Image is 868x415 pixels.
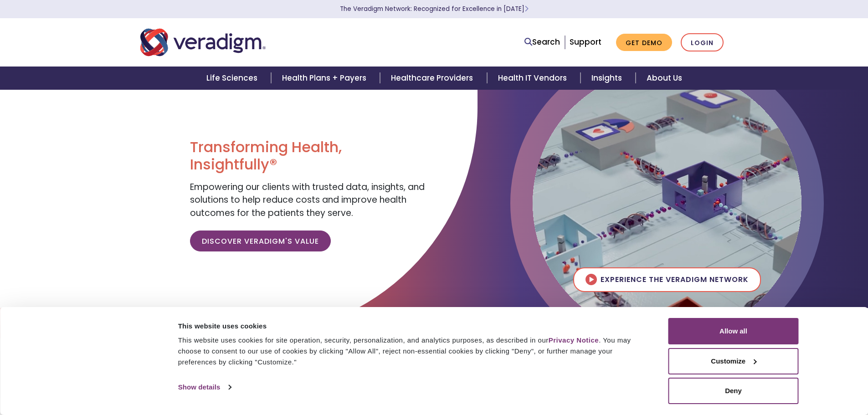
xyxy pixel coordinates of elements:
a: Life Sciences [195,67,271,90]
button: Customize [668,348,799,374]
span: Empowering our clients with trusted data, insights, and solutions to help reduce costs and improv... [190,181,425,219]
a: Support [570,36,601,47]
img: Veradigm logo [140,27,266,57]
a: Health Plans + Payers [271,67,380,90]
a: Search [524,36,560,48]
a: Privacy Notice [549,336,599,344]
div: This website uses cookies [178,321,648,332]
button: Deny [668,378,799,404]
a: About Us [636,67,693,90]
div: This website uses cookies for site operation, security, personalization, and analytics purposes, ... [178,335,648,368]
span: Learn More [524,5,529,13]
button: Allow all [668,318,799,344]
a: Discover Veradigm's Value [190,231,331,251]
a: Login [681,33,724,52]
a: The Veradigm Network: Recognized for Excellence in [DATE]Learn More [340,5,529,13]
h1: Transforming Health, Insightfully® [190,138,427,174]
a: Show details [178,380,231,394]
a: Healthcare Providers [380,67,487,90]
a: Get Demo [616,34,672,51]
a: Insights [580,67,636,90]
a: Health IT Vendors [487,67,580,90]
